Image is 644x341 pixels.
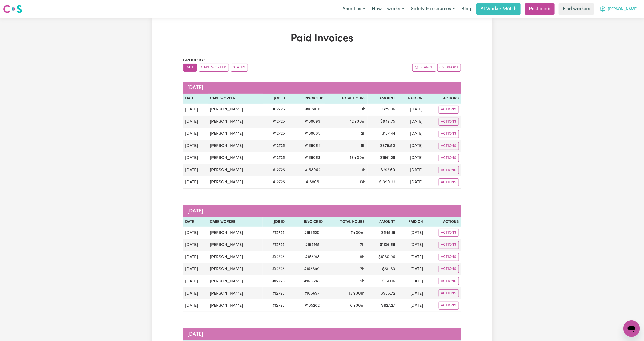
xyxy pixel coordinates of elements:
[3,3,22,15] a: Careseekers logo
[439,241,459,249] button: Actions
[208,239,263,251] td: [PERSON_NAME]
[287,217,325,227] th: Invoice ID
[208,299,263,312] td: [PERSON_NAME]
[397,227,425,239] td: [DATE]
[183,82,461,94] caption: [DATE]
[183,116,208,128] td: [DATE]
[208,176,263,189] td: [PERSON_NAME]
[596,4,641,14] button: My Account
[183,239,208,251] td: [DATE]
[439,166,459,174] button: Actions
[263,116,287,128] td: # 12725
[439,178,459,186] button: Actions
[301,155,323,161] span: # 168063
[301,266,323,272] span: # 165699
[263,152,287,164] td: # 12725
[208,217,263,227] th: Care Worker
[183,58,205,62] span: Group by:
[231,64,248,72] button: sort invoices by paid status
[208,116,263,128] td: [PERSON_NAME]
[183,299,208,312] td: [DATE]
[369,4,407,14] button: How it works
[397,275,425,287] td: [DATE]
[525,3,555,15] a: Post a job
[263,299,287,312] td: # 12725
[366,217,397,227] th: Amount
[397,217,425,227] th: Paid On
[301,278,323,284] span: # 165698
[183,104,208,116] td: [DATE]
[368,116,397,128] td: $ 949.75
[325,217,367,227] th: Total Hours
[559,3,594,15] a: Find workers
[361,144,365,148] span: 5 hours
[183,164,208,176] td: [DATE]
[263,251,287,263] td: # 12725
[208,251,263,263] td: [PERSON_NAME]
[439,277,459,285] button: Actions
[623,320,640,337] iframe: Button to launch messaging window, conversation in progress
[208,275,263,287] td: [PERSON_NAME]
[208,152,263,164] td: [PERSON_NAME]
[263,104,287,116] td: # 12725
[458,3,474,15] a: Blog
[368,94,397,104] th: Amount
[439,265,459,273] button: Actions
[302,106,323,113] span: # 168100
[208,263,263,275] td: [PERSON_NAME]
[183,94,208,104] th: Date
[263,239,287,251] td: # 12725
[183,227,208,239] td: [DATE]
[368,104,397,116] td: $ 251.16
[263,176,287,189] td: # 12725
[208,104,263,116] td: [PERSON_NAME]
[183,140,208,152] td: [DATE]
[183,263,208,275] td: [DATE]
[476,3,521,15] a: AI Worker Match
[302,167,323,173] span: # 168062
[208,287,263,299] td: [PERSON_NAME]
[301,131,323,137] span: # 168065
[183,275,208,287] td: [DATE]
[360,180,365,184] span: 13 hours
[208,140,263,152] td: [PERSON_NAME]
[263,128,287,140] td: # 12725
[263,217,287,227] th: Job ID
[263,263,287,275] td: # 12725
[263,227,287,239] td: # 12725
[439,118,459,126] button: Actions
[366,263,397,275] td: $ 511.63
[183,251,208,263] td: [DATE]
[366,299,397,312] td: $ 1127.27
[412,64,436,72] button: Search
[397,116,425,128] td: [DATE]
[350,304,364,308] span: 8 hours 30 minutes
[368,164,397,176] td: $ 297.60
[301,230,323,236] span: # 166520
[301,118,323,125] span: # 168099
[397,239,425,251] td: [DATE]
[208,164,263,176] td: [PERSON_NAME]
[361,132,365,136] span: 2 hours
[439,106,459,114] button: Actions
[368,152,397,164] td: $ 1861.25
[302,242,323,248] span: # 165919
[183,152,208,164] td: [DATE]
[325,94,367,104] th: Total Hours
[608,6,638,12] span: [PERSON_NAME]
[302,303,323,309] span: # 165282
[360,243,364,247] span: 7 hours
[425,217,461,227] th: Actions
[397,128,425,140] td: [DATE]
[350,120,365,124] span: 12 hours 30 minutes
[397,164,425,176] td: [DATE]
[361,107,365,112] span: 3 hours
[366,239,397,251] td: $ 1136.66
[366,251,397,263] td: $ 1060.96
[349,291,364,296] span: 13 hours 30 minutes
[301,143,323,149] span: # 168064
[439,229,459,237] button: Actions
[439,130,459,138] button: Actions
[407,4,458,14] button: Safety & resources
[301,290,323,297] span: # 165697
